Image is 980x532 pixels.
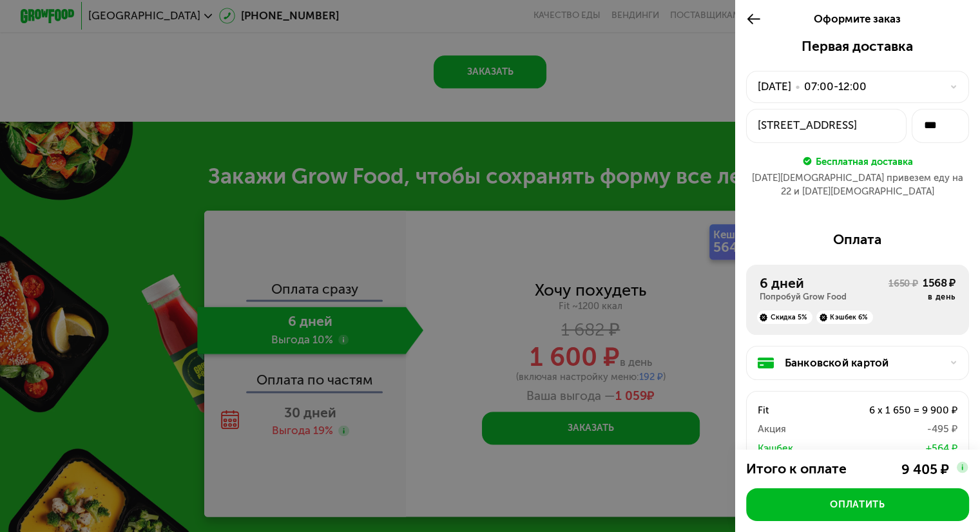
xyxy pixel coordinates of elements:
div: Первая доставка [746,38,969,54]
div: +564 ₽ [838,441,957,457]
div: [DATE][DEMOGRAPHIC_DATA] привезем еду на 22 и [DATE][DEMOGRAPHIC_DATA] [746,171,969,198]
div: 1650 ₽ [889,277,918,303]
div: Оплатить [830,498,885,511]
div: Оплата [746,231,969,247]
div: Итого к оплате [746,461,869,477]
span: Оформите заказ [814,12,901,25]
div: [DATE] [758,79,791,95]
div: 6 дней [760,275,889,291]
div: Скидка 5% [757,310,812,324]
div: Бесплатная доставка [816,153,913,168]
button: Оплатить [746,488,969,521]
div: -495 ₽ [838,421,957,437]
div: 9 405 ₽ [901,461,948,477]
div: Банковской картой [785,355,941,371]
div: 1568 ₽ [923,275,956,291]
div: в день [923,292,956,303]
div: Кэшбек 6% [816,310,872,324]
div: 6 x 1 650 = 9 900 ₽ [838,403,957,419]
div: Кэшбек [758,441,838,457]
div: Акция [758,421,838,437]
div: Fit [758,403,838,419]
div: • [795,79,800,95]
div: [STREET_ADDRESS] [758,117,896,133]
div: Попробуй Grow Food [760,292,889,303]
button: [STREET_ADDRESS] [746,109,907,143]
div: 07:00-12:00 [804,79,867,95]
